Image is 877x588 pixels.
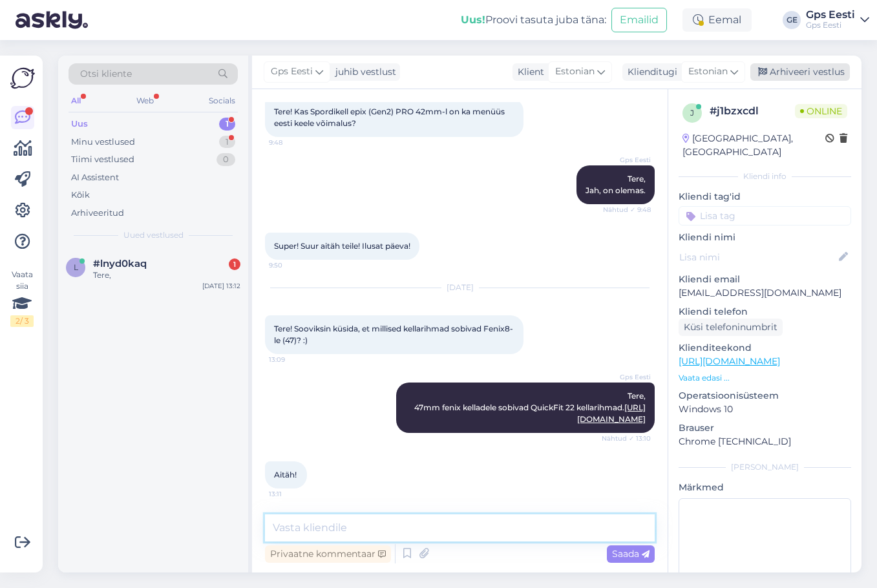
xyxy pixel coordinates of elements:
div: [GEOGRAPHIC_DATA], [GEOGRAPHIC_DATA] [682,132,825,159]
span: Saada [612,548,650,560]
span: Estonian [555,65,595,79]
span: Estonian [688,65,728,79]
p: [EMAIL_ADDRESS][DOMAIN_NAME] [679,286,851,300]
span: Gps Eesti [602,155,651,165]
img: Askly Logo [10,66,35,90]
div: Proovi tasuta juba täna: [461,12,606,28]
div: Küsi telefoninumbrit [679,319,783,336]
span: 13:11 [269,489,317,499]
div: [PERSON_NAME] [679,461,851,473]
span: Nähtud ✓ 13:10 [602,434,651,443]
p: Chrome [TECHNICAL_ID] [679,435,851,448]
div: Arhiveeri vestlus [750,63,850,81]
input: Lisa tag [679,206,851,226]
span: l [74,262,78,272]
div: Tere, [93,269,240,281]
span: 13:09 [269,355,317,364]
p: Kliendi email [679,273,851,286]
span: Super! Suur aitäh teile! Ilusat päeva! [274,241,410,251]
div: Gps Eesti [806,20,855,30]
div: Vaata siia [10,269,34,327]
div: Kliendi info [679,171,851,182]
b: Uus! [461,14,485,26]
div: [DATE] 13:12 [202,281,240,291]
button: Emailid [611,8,667,32]
a: Gps EestiGps Eesti [806,10,869,30]
div: 1 [229,258,240,270]
div: Kõik [71,189,90,202]
div: Klienditugi [622,65,677,79]
div: 2 / 3 [10,315,34,327]
span: 9:50 [269,260,317,270]
span: 9:48 [269,138,317,147]
span: Online [795,104,847,118]
span: Nähtud ✓ 9:48 [602,205,651,215]
span: Uued vestlused [123,229,184,241]
div: AI Assistent [71,171,119,184]
span: Tere! Kas Spordikell epix (Gen2) PRO 42mm-l on ka menüüs eesti keele võimalus? [274,107,507,128]
div: 1 [219,118,235,131]
p: Kliendi nimi [679,231,851,244]
span: Tere! Sooviksin küsida, et millised kellarihmad sobivad Fenix8-le (47)? :) [274,324,513,345]
div: juhib vestlust [330,65,396,79]
div: Tiimi vestlused [71,153,134,166]
span: Gps Eesti [271,65,313,79]
div: Privaatne kommentaar [265,545,391,563]
p: Klienditeekond [679,341,851,355]
span: j [690,108,694,118]
p: Vaata edasi ... [679,372,851,384]
span: Gps Eesti [602,372,651,382]
div: Web [134,92,156,109]
p: Kliendi tag'id [679,190,851,204]
input: Lisa nimi [679,250,836,264]
p: Brauser [679,421,851,435]
span: Tere, 47mm fenix kelladele sobivad QuickFit 22 kellarihmad. [414,391,646,424]
div: Eemal [682,8,752,32]
div: 0 [217,153,235,166]
div: Socials [206,92,238,109]
p: Kliendi telefon [679,305,851,319]
p: Operatsioonisüsteem [679,389,851,403]
span: #lnyd0kaq [93,258,147,269]
span: Aitäh! [274,470,297,479]
div: # j1bzxcdl [710,103,795,119]
div: Uus [71,118,88,131]
div: Gps Eesti [806,10,855,20]
div: Klient [512,65,544,79]
p: Märkmed [679,481,851,494]
div: Minu vestlused [71,136,135,149]
p: Windows 10 [679,403,851,416]
div: [DATE] [265,282,655,293]
span: Otsi kliente [80,67,132,81]
a: [URL][DOMAIN_NAME] [679,355,780,367]
div: GE [783,11,801,29]
div: Arhiveeritud [71,207,124,220]
div: All [69,92,83,109]
div: 1 [219,136,235,149]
